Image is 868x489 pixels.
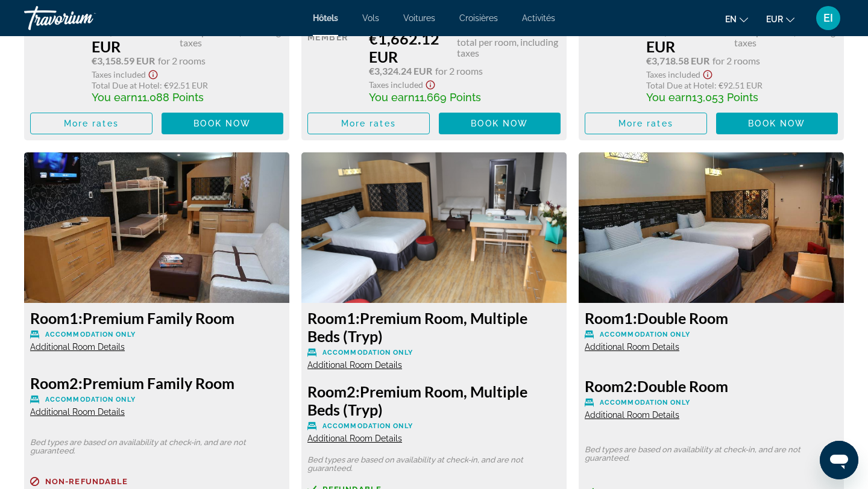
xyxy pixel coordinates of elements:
[734,26,838,48] span: total per room, including taxes
[585,410,679,420] span: Additional Room Details
[646,55,709,66] span: €3,718.58 EUR
[600,331,690,338] span: Accommodation Only
[415,91,481,104] span: 11,669 Points
[30,374,69,392] span: Room
[30,342,125,352] span: Additional Room Details
[30,309,69,327] span: Room
[457,37,561,58] span: total per room, including taxes
[307,456,561,473] p: Bed types are based on availability at check-in, and are not guaranteed.
[646,19,838,55] div: €1,859.29 EUR
[369,91,415,104] span: You earn
[712,55,760,66] span: for 2 rooms
[307,309,347,327] span: Room
[193,119,251,128] span: Book now
[180,26,283,48] span: total per room, including taxes
[30,113,153,134] button: More rates
[766,10,794,28] button: Changer de devise
[369,79,423,90] span: Taxes included
[45,396,136,403] span: Accommodation Only
[522,13,555,23] a: Activités
[459,13,498,23] a: Croisières
[30,438,283,455] p: Bed types are based on availability at check-in, and are not guaranteed.
[646,80,714,90] span: Total Due at Hotel
[585,377,637,395] span: 2:
[585,309,838,327] h3: Double Room
[600,399,690,406] span: Accommodation Only
[92,91,137,104] span: You earn
[24,2,145,34] a: Travorium
[307,434,402,443] span: Additional Room Details
[162,113,284,134] button: Book now
[585,377,624,395] span: Room
[439,113,561,134] button: Book now
[30,19,83,104] div: Member
[30,374,283,392] h3: Premium Family Room
[307,360,402,370] span: Additional Room Details
[362,13,379,23] a: Vols
[30,309,83,327] span: 1:
[307,382,360,400] span: 2:
[45,478,128,485] span: Non-refundable
[820,441,858,479] iframe: Bouton de lancement de la fenêtre de messagerie
[823,11,833,24] font: EI
[585,309,637,327] span: 1:
[307,382,561,419] h3: Premium Room, Multiple Beds (Tryp)
[341,119,396,128] span: More rates
[585,309,624,327] span: Room
[646,91,692,104] span: You earn
[313,13,338,23] a: Hôtels
[435,66,483,76] span: for 2 rooms
[92,80,283,90] div: : €92.51 EUR
[585,377,838,395] h3: Double Room
[137,91,204,104] span: 11,088 Points
[585,342,679,352] span: Additional Room Details
[700,66,715,80] button: Show Taxes and Fees disclaimer
[646,69,700,79] span: Taxes included
[307,113,430,134] button: More rates
[307,30,360,104] div: Member
[92,55,155,66] span: €3,158.59 EUR
[766,14,783,24] font: EUR
[579,152,844,303] img: 5704567c-6242-47d5-9a0f-5188f85c9cd0.jpeg
[369,30,561,66] div: €1,662.12 EUR
[30,374,83,392] span: 2:
[92,69,146,79] span: Taxes included
[24,152,289,303] img: e0f1707b-ac3a-4139-ba42-f5247116a5e3.jpeg
[92,19,283,55] div: €1,579.30 EUR
[92,80,160,90] span: Total Due at Hotel
[30,309,283,327] h3: Premium Family Room
[322,349,413,357] span: Accommodation Only
[307,309,561,345] h3: Premium Room, Multiple Beds (Tryp)
[322,422,413,430] span: Accommodation Only
[813,5,844,31] button: Menu utilisateur
[403,13,435,23] a: Voitures
[646,80,838,90] div: : €92.51 EUR
[307,382,347,400] span: Room
[585,19,637,104] div: Member
[725,14,737,24] font: en
[725,10,748,28] button: Changer de langue
[146,66,160,80] button: Show Taxes and Fees disclaimer
[30,407,125,417] span: Additional Room Details
[585,446,838,463] p: Bed types are based on availability at check-in, and are not guaranteed.
[423,76,438,90] button: Show Taxes and Fees disclaimer
[45,331,136,338] span: Accommodation Only
[158,55,206,66] span: for 2 rooms
[618,119,673,128] span: More rates
[471,119,528,128] span: Book now
[301,152,567,303] img: 112d6205-86df-4533-8e46-e66d0775314e.jpeg
[716,113,838,134] button: Book now
[307,309,360,327] span: 1:
[369,66,432,76] span: €3,324.24 EUR
[64,119,119,128] span: More rates
[692,91,758,104] span: 13,053 Points
[585,113,707,134] button: More rates
[748,119,805,128] span: Book now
